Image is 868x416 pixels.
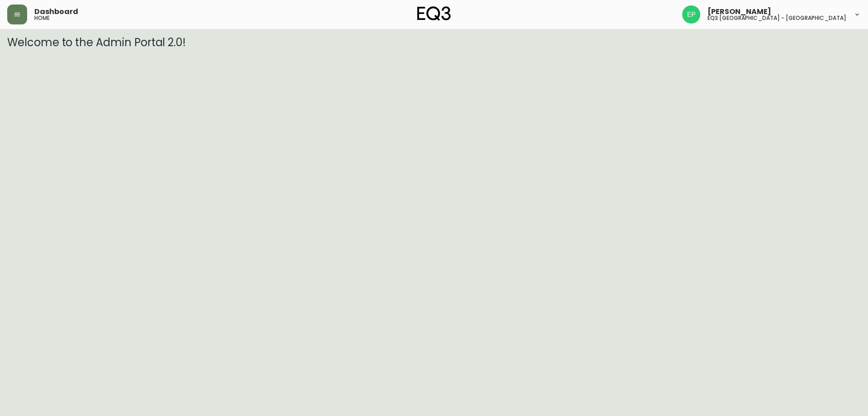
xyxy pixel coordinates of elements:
h5: eq3 [GEOGRAPHIC_DATA] - [GEOGRAPHIC_DATA] [708,15,846,21]
img: edb0eb29d4ff191ed42d19acdf48d771 [682,5,700,24]
span: [PERSON_NAME] [708,8,771,15]
h5: home [34,15,50,21]
h3: Welcome to the Admin Portal 2.0! [7,36,861,49]
span: Dashboard [34,8,78,15]
img: logo [417,6,451,21]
